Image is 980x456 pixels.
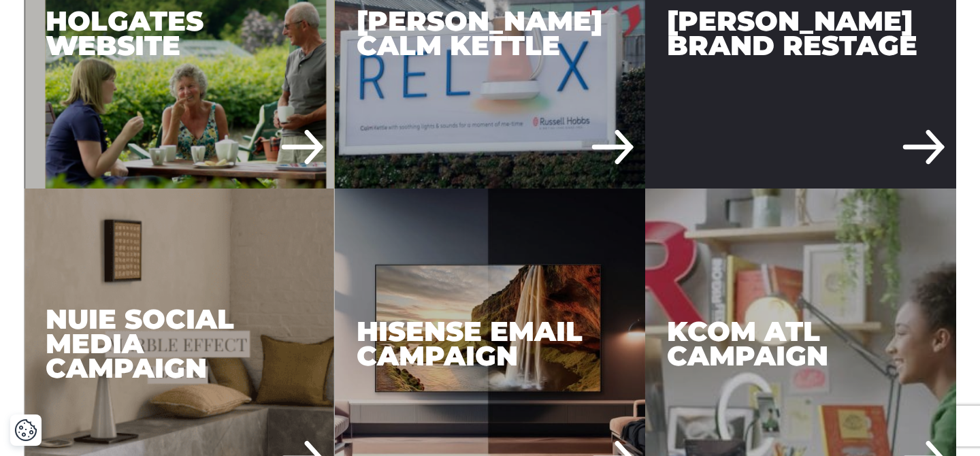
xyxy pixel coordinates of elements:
[14,419,37,442] img: Revisit consent button
[14,419,37,442] button: Cookie Settings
